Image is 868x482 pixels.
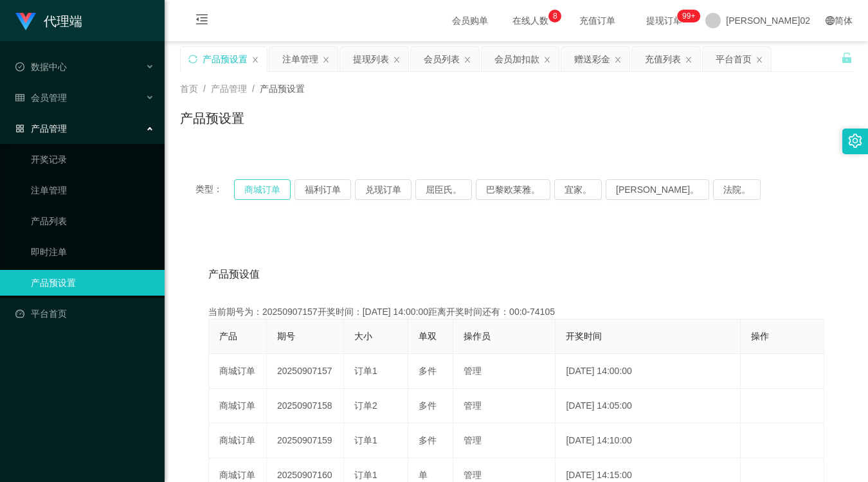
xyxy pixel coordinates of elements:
[566,331,602,341] span: 开奖时间
[15,124,24,133] i: 图标： AppStore-O
[677,10,700,22] sup: 1109
[15,62,24,71] i: 图标： check-circle-o
[354,331,372,341] span: 大小
[180,1,224,42] i: 图标： menu-fold
[31,62,67,72] font: 数据中心
[31,93,67,103] font: 会员管理
[354,470,377,480] span: 订单1
[556,424,741,458] td: [DATE] 14:10:00
[419,400,437,411] span: 多件
[476,179,550,200] button: 巴黎欧莱雅。
[646,15,682,26] font: 提现订单
[841,52,853,64] i: 图标： 解锁
[277,331,295,341] span: 期号
[453,424,556,458] td: 管理
[556,389,741,424] td: [DATE] 14:05:00
[188,55,197,64] i: 图标： 同步
[251,56,259,64] i: 图标： 关闭
[354,435,377,445] span: 订单1
[234,179,291,200] button: 商城订单
[211,84,247,94] span: 产品管理
[415,179,472,200] button: 屈臣氏。
[716,47,752,71] div: 平台首页
[464,56,471,64] i: 图标： 关闭
[556,354,741,389] td: [DATE] 14:00:00
[419,435,437,445] span: 多件
[180,84,198,94] span: 首页
[393,56,401,64] i: 图标： 关闭
[579,15,615,26] font: 充值订单
[260,84,305,94] span: 产品预设置
[180,109,244,128] h1: 产品预设置
[44,1,82,42] h1: 代理端
[15,301,154,326] a: 图标： 仪表板平台首页
[15,13,36,31] img: logo.9652507e.png
[354,366,377,376] span: 订单1
[203,84,206,94] span: /
[494,47,539,71] div: 会员加扣款
[31,270,154,296] a: 产品预设置
[554,179,602,200] button: 宜家。
[267,389,344,424] td: 20250907158
[751,331,769,341] span: 操作
[195,179,234,200] span: 类型：
[208,267,260,282] span: 产品预设值
[31,239,154,265] a: 即时注单
[208,305,824,319] div: 当前期号为：20250907157开奖时间：[DATE] 14:00:00距离开奖时间还有：00:0-74105
[252,84,255,94] span: /
[219,331,237,341] span: 产品
[267,424,344,458] td: 20250907159
[543,56,551,64] i: 图标： 关闭
[209,389,267,424] td: 商城订单
[353,47,389,71] div: 提现列表
[419,366,437,376] span: 多件
[614,56,622,64] i: 图标： 关闭
[209,424,267,458] td: 商城订单
[755,56,763,64] i: 图标： 关闭
[15,15,82,26] a: 代理端
[645,47,681,71] div: 充值列表
[848,134,862,148] i: 图标： 设置
[606,179,709,200] button: [PERSON_NAME]。
[31,123,67,134] font: 产品管理
[453,389,556,424] td: 管理
[419,470,428,480] span: 单
[464,331,491,341] span: 操作员
[203,47,248,71] div: 产品预设置
[835,15,853,26] font: 简体
[282,47,318,71] div: 注单管理
[713,179,761,200] button: 法院。
[553,10,557,22] p: 8
[548,10,561,22] sup: 8
[826,16,835,25] i: 图标： global
[209,354,267,389] td: 商城订单
[31,147,154,172] a: 开奖记录
[574,47,610,71] div: 赠送彩金
[31,177,154,203] a: 注单管理
[512,15,548,26] font: 在线人数
[685,56,692,64] i: 图标： 关闭
[322,56,330,64] i: 图标： 关闭
[15,93,24,102] i: 图标： table
[355,179,411,200] button: 兑现订单
[294,179,351,200] button: 福利订单
[419,331,437,341] span: 单双
[424,47,460,71] div: 会员列表
[354,400,377,411] span: 订单2
[267,354,344,389] td: 20250907157
[453,354,556,389] td: 管理
[31,208,154,234] a: 产品列表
